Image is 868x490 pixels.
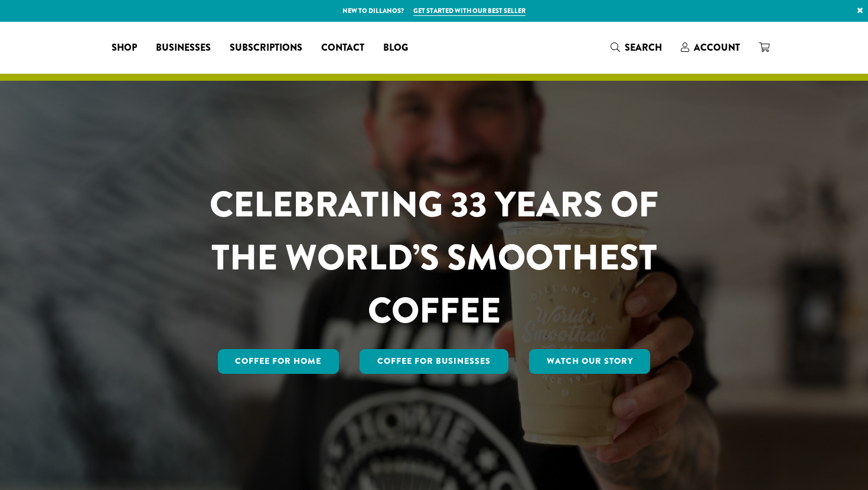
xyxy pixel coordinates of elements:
[102,38,146,57] a: Shop
[529,349,651,374] a: Watch Our Story
[156,41,211,55] span: Businesses
[625,41,662,54] span: Search
[321,41,364,55] span: Contact
[383,41,408,55] span: Blog
[601,38,671,57] a: Search
[694,41,740,54] span: Account
[413,6,526,16] a: Get started with our best seller
[175,178,693,337] h1: CELEBRATING 33 YEARS OF THE WORLD’S SMOOTHEST COFFEE
[360,349,508,374] a: Coffee For Businesses
[230,41,302,55] span: Subscriptions
[112,41,137,55] span: Shop
[218,349,340,374] a: Coffee for Home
